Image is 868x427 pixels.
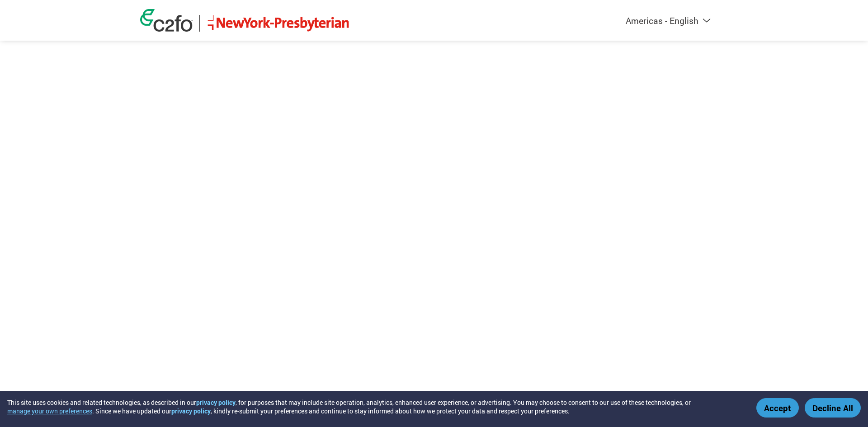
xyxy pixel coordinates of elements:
[805,398,861,418] button: Decline All
[140,9,193,32] img: c2fo logo
[207,15,350,32] img: NewYork-Presbyterian
[196,398,236,407] a: privacy policy
[756,398,799,418] button: Accept
[7,398,743,415] div: This site uses cookies and related technologies, as described in our , for purposes that may incl...
[7,407,92,415] button: manage your own preferences
[171,407,211,415] a: privacy policy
